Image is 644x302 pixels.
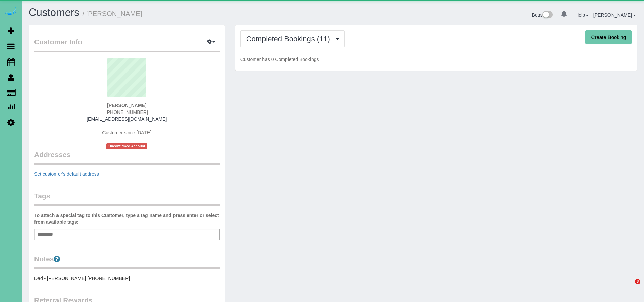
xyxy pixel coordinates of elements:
button: Completed Bookings (11) [240,30,345,47]
p: Customer has 0 Completed Bookings [240,56,632,63]
span: Customer since [DATE] [102,130,151,135]
small: / [PERSON_NAME] [83,10,142,17]
a: Help [575,12,589,18]
a: [EMAIL_ADDRESS][DOMAIN_NAME] [87,116,167,122]
legend: Notes [34,254,220,269]
legend: Tags [34,191,220,206]
a: Set customer's default address [34,171,99,177]
span: [PHONE_NUMBER] [106,109,148,115]
span: Completed Bookings (11) [246,35,333,43]
strong: [PERSON_NAME] [107,103,146,108]
img: Automaid Logo [4,7,18,16]
legend: Customer Info [34,37,220,52]
a: [PERSON_NAME] [593,12,636,18]
pre: Dad - [PERSON_NAME] [PHONE_NUMBER] [34,275,220,282]
a: Beta [532,12,553,18]
img: New interface [542,11,553,20]
a: Customers [29,6,79,18]
iframe: Intercom live chat [621,279,637,295]
span: 3 [635,279,640,284]
button: Create Booking [585,30,632,44]
span: Unconfirmed Account [106,143,147,149]
label: To attach a special tag to this Customer, type a tag name and press enter or select from availabl... [34,212,220,225]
